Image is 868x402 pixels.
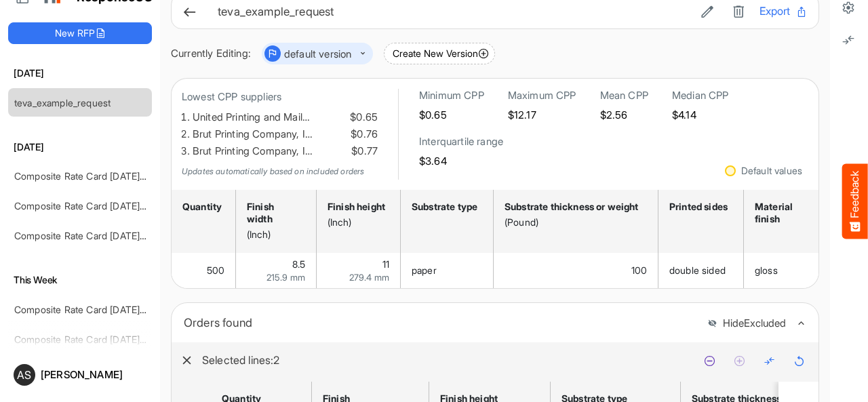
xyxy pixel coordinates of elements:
[759,3,808,20] button: Export
[41,369,146,380] div: [PERSON_NAME]
[171,45,251,62] div: Currently Editing:
[412,201,478,213] div: Substrate type
[193,109,378,126] li: United Printing and Mail…
[328,216,385,228] div: (Inch)
[17,369,31,380] span: AS
[349,143,378,160] span: $0.77
[728,3,749,20] button: Delete
[182,166,364,176] em: Updates automatically based on included orders
[8,66,152,81] h6: [DATE]
[505,201,643,213] div: Substrate thickness or weight
[207,264,224,276] span: 500
[317,253,401,288] td: 11 is template cell Column Header httpsnorthellcomontologiesmapping-rulesmeasurementhasfinishsize...
[8,22,152,44] button: New RFP
[672,109,729,121] h5: $4.14
[182,89,378,106] p: Lowest CPP suppliers
[384,43,495,64] button: Create New Version
[412,264,437,276] span: paper
[328,201,385,213] div: Finish height
[600,89,648,102] h6: Mean CPP
[741,166,802,176] div: Default values
[247,228,301,241] div: (Inch)
[14,230,236,241] a: Composite Rate Card [DATE] mapping test_deleted
[267,272,305,283] span: 215.9 mm
[419,135,503,148] h6: Interquartile range
[349,272,389,283] span: 279.4 mm
[669,264,726,276] span: double sided
[669,201,728,213] div: Printed sides
[401,253,494,288] td: paper is template cell Column Header httpsnorthellcomontologiesmapping-rulesmaterialhassubstratem...
[202,351,690,369] h6: Selected lines: 2
[755,201,819,225] div: Material finish
[236,253,317,288] td: 8.5 is template cell Column Header httpsnorthellcomontologiesmapping-rulesmeasurementhasfinishsiz...
[508,109,576,121] h5: $12.17
[292,258,305,270] span: 8.5
[508,89,576,102] h6: Maximum CPP
[182,201,220,213] div: Quantity
[419,89,484,102] h6: Minimum CPP
[218,6,686,18] h6: teva_example_request
[172,253,236,288] td: 500 is template cell Column Header httpsnorthellcomontologiesmapping-rulesorderhasquantity
[14,170,175,182] a: Composite Rate Card [DATE]_smaller
[672,89,729,102] h6: Median CPP
[8,273,152,287] h6: This Week
[184,313,697,332] div: Orders found
[14,200,175,212] a: Composite Rate Card [DATE]_smaller
[494,253,658,288] td: 100 is template cell Column Header httpsnorthellcomontologiesmapping-rulesmaterialhasmaterialthic...
[600,109,648,121] h5: $2.56
[348,126,378,143] span: $0.76
[193,143,378,160] li: Brut Printing Company, I…
[842,163,868,239] button: Feedback
[419,109,484,121] h5: $0.65
[247,201,301,225] div: Finish width
[193,126,378,143] li: Brut Printing Company, I…
[697,3,717,20] button: Edit
[744,253,835,288] td: gloss is template cell Column Header httpsnorthellcomontologiesmapping-rulesmanufacturinghassubst...
[658,253,744,288] td: double sided is template cell Column Header httpsnorthellcomontologiesmapping-rulesmanufacturingh...
[8,140,152,155] h6: [DATE]
[14,97,111,108] a: teva_example_request
[14,304,175,315] a: Composite Rate Card [DATE]_smaller
[505,216,643,228] div: (Pound)
[707,318,786,329] button: HideExcluded
[419,155,503,167] h5: $3.64
[631,264,647,276] span: 100
[755,264,778,276] span: gloss
[347,109,378,126] span: $0.65
[382,258,389,270] span: 11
